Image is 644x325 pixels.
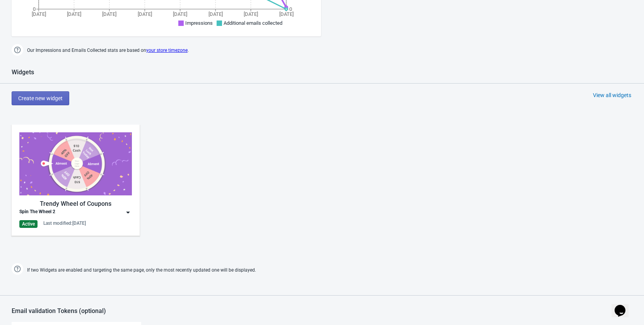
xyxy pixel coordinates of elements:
span: Create new widget [18,95,63,101]
span: Impressions [185,20,213,26]
tspan: [DATE] [173,11,187,17]
iframe: chat widget [612,294,636,317]
div: Trendy Wheel of Coupons [19,199,132,209]
tspan: [DATE] [208,11,223,17]
tspan: 0 [289,6,292,12]
tspan: [DATE] [102,11,116,17]
img: help.png [12,263,23,275]
div: Spin The Wheel 2 [19,209,55,216]
tspan: [DATE] [244,11,258,17]
div: Last modified: [DATE] [43,220,86,226]
span: If two Widgets are enabled and targeting the same page, only the most recently updated one will b... [27,264,256,277]
span: Our Impressions and Emails Collected stats are based on . [27,44,189,57]
img: trendy_game.png [19,132,132,195]
div: Active [19,220,38,228]
tspan: [DATE] [138,11,152,17]
tspan: [DATE] [279,11,294,17]
tspan: [DATE] [67,11,81,17]
img: help.png [12,44,23,56]
img: dropdown.png [124,209,132,216]
tspan: 0 [33,6,36,12]
button: Create new widget [12,91,69,105]
span: Additional emails collected [224,20,282,26]
a: your store timezone [146,48,188,53]
tspan: [DATE] [32,11,46,17]
div: View all widgets [593,91,631,99]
